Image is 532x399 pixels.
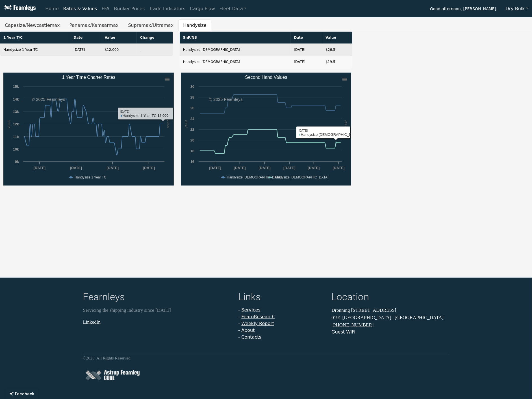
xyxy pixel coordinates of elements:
a: Contacts [241,334,261,340]
text: 30 [190,84,194,89]
text: Second Hand Values [245,75,287,80]
text: value [344,120,348,128]
h4: Fearnleys [83,291,232,304]
text: 11k [13,135,19,139]
button: Guest WiFi [332,329,355,335]
button: Handysize [178,19,211,31]
a: Weekly Report [241,321,274,326]
td: Handysize [DEMOGRAPHIC_DATA] [180,44,291,56]
a: Cargo Flow [188,3,217,14]
a: Bunker Prices [112,3,147,14]
text: 16 [190,160,194,164]
th: Date [290,32,322,44]
a: [PHONE_NUMBER] [332,322,374,328]
text: 18 [190,149,194,153]
img: Fearnleys Logo [3,5,36,12]
a: FFA [99,3,112,14]
td: [DATE] [290,56,322,68]
text: [DATE] [209,166,221,170]
text: value [166,120,171,128]
text: [DATE] [308,166,320,170]
text: 22 [190,127,194,132]
th: Change [137,32,173,44]
text: 1 Year Time Charter Rates [62,75,116,80]
text: 20 [190,138,194,142]
a: About [241,328,255,333]
span: Good afternoon, [PERSON_NAME]. [430,5,498,14]
td: [DATE] [290,44,322,56]
a: Fleet Data [217,3,249,14]
a: FearnResearch [241,314,275,319]
p: 0191 [GEOGRAPHIC_DATA] | [GEOGRAPHIC_DATA] [332,314,449,321]
a: LinkedIn [83,319,101,324]
text: value [6,120,11,128]
text: 26 [190,106,194,110]
button: Panamax/Kamsarmax [65,19,123,31]
text: 15k [13,84,19,89]
text: [DATE] [283,166,295,170]
p: Dronning [STREET_ADDRESS] [332,307,449,314]
td: $19.5 [322,56,352,68]
p: Servicing the shipping industry since [DATE] [83,307,232,314]
text: 24 [190,117,194,121]
text: [DATE] [70,166,82,170]
li: - [238,313,325,320]
th: Date [70,32,101,44]
text: Handysize [DEMOGRAPHIC_DATA] [274,175,329,179]
text: [DATE] [234,166,246,170]
h4: Links [238,291,325,304]
text: © 2025 Fearnleys [32,97,65,102]
text: [DATE] [259,166,270,170]
li: - [238,327,325,334]
text: © 2025 Fearnleys [209,97,243,102]
text: [DATE] [333,166,344,170]
small: © 2025 . All Rights Reserved. [83,356,132,360]
li: - [238,334,325,341]
th: SnP/NB [180,32,291,44]
svg: 1 Year Time Charter Rates [3,73,174,186]
li: - [238,307,325,313]
text: Handysize 1 Year TC [75,175,107,179]
td: $12,000 [101,44,137,56]
td: [DATE] [70,44,101,56]
svg: Second Hand Values [181,73,351,186]
text: [DATE] [143,166,155,170]
td: $26.5 [322,44,352,56]
th: Value [101,32,137,44]
a: Trade Indicators [147,3,188,14]
td: Handysize [DEMOGRAPHIC_DATA] [180,56,291,68]
text: Handysize [DEMOGRAPHIC_DATA] [227,175,282,179]
text: 13k [13,110,19,114]
li: - [238,320,325,327]
a: Services [241,307,260,313]
text: [DATE] [34,166,45,170]
a: Home [43,3,61,14]
h4: Location [332,291,449,304]
text: value [184,120,188,128]
button: Dry Bulk [502,3,532,14]
a: Rates & Values [61,3,99,14]
text: [DATE] [107,166,119,170]
text: 28 [190,95,194,99]
th: Value [322,32,352,44]
text: 10k [13,147,19,151]
text: 9k [15,160,19,164]
button: Supramax/Ultramax [123,19,178,31]
text: 12k [13,122,19,126]
text: 14k [13,97,19,101]
td: - [137,44,173,56]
